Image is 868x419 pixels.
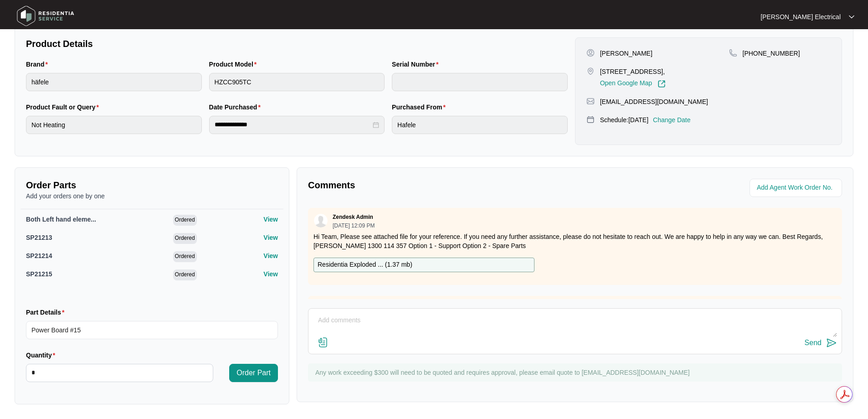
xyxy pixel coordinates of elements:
span: Ordered [173,251,197,262]
input: Add Agent Work Order No. [757,182,837,193]
p: [PHONE_NUMBER] [743,49,800,58]
img: user.svg [314,214,328,228]
img: map-pin [586,115,595,124]
span: SP21214 [26,252,52,259]
a: Open Google Map [600,80,666,88]
img: file-attachment-doc.svg [318,337,329,348]
img: map-pin [586,67,595,75]
span: SP21215 [26,270,52,278]
img: residentia service logo [14,2,77,30]
input: Date Purchased [215,120,371,129]
img: map-pin [729,49,737,57]
label: Serial Number [392,60,442,69]
label: Quantity [26,351,59,360]
label: Date Purchased [209,103,264,112]
p: [STREET_ADDRESS], [600,67,666,76]
button: Send [805,337,837,349]
img: dropdown arrow [849,15,854,19]
button: Order Part [229,364,278,382]
p: Any work exceeding $300 will need to be quoted and requires approval, please email quote to [EMAI... [315,368,837,377]
p: Zendesk Admin [333,213,373,221]
span: Ordered [173,269,197,280]
span: Order Part [236,367,271,378]
img: map-pin [586,97,595,105]
p: Add your orders one by one [26,191,278,201]
p: [PERSON_NAME] Electrical [760,12,841,21]
p: View [263,215,278,224]
p: [EMAIL_ADDRESS][DOMAIN_NAME] [600,97,708,106]
p: Product Details [26,37,568,50]
p: Order Parts [26,179,278,191]
p: [PERSON_NAME] [600,49,652,58]
span: Ordered [173,233,197,244]
label: Product Fault or Query [26,103,103,112]
span: Ordered [173,215,197,226]
img: send-icon.svg [826,337,837,348]
label: Product Model [209,60,261,69]
span: SP21213 [26,234,52,241]
input: Serial Number [392,73,568,91]
span: Both Left hand eleme... [26,216,96,223]
p: Hi Team, Please see attached file for your reference. If you need any further assistance, please ... [313,232,837,250]
input: Product Fault or Query [26,116,202,134]
div: Send [805,339,822,347]
label: Brand [26,60,51,69]
p: View [263,251,278,260]
p: Change Date [653,115,691,124]
input: Quantity [26,364,213,382]
p: Schedule: [DATE] [600,115,648,124]
p: Residentia Exploded ... ( 1.37 mb ) [318,260,412,270]
p: [DATE] 12:09 PM [333,223,375,228]
input: Purchased From [392,116,568,134]
img: user-pin [586,49,595,57]
img: Link-External [657,80,666,88]
label: Purchased From [392,103,449,112]
p: View [263,233,278,242]
input: Brand [26,73,202,91]
p: View [263,269,278,279]
p: Comments [308,179,569,191]
input: Product Model [209,73,385,91]
input: Part Details [26,321,278,339]
label: Part Details [26,308,68,317]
